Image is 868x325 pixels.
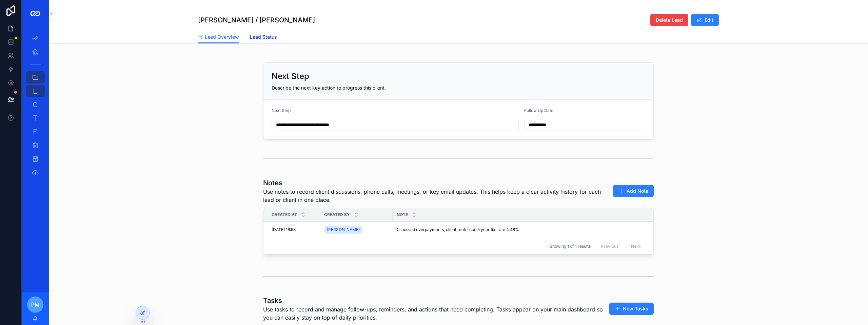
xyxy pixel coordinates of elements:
[31,301,40,309] span: PM
[324,226,362,234] a: [PERSON_NAME]
[263,296,603,305] h1: Tasks
[613,185,654,197] button: Add Note
[272,85,386,91] span: Describe the next key action to progress this client.
[691,14,719,26] button: Edit
[272,227,296,232] span: [DATE] 16:58
[263,188,603,204] span: Use notes to record client discussions, phone calls, meetings, or key email updates. This helps k...
[205,34,239,40] span: Lead Overview
[250,34,277,40] span: Lead Status
[250,31,277,44] a: Lead Status
[327,227,360,232] span: [PERSON_NAME]
[22,27,49,187] div: scrollable content
[198,31,239,44] a: Lead Overview
[656,17,683,23] span: Delete Lead
[272,212,297,217] span: Created at
[524,108,553,113] span: Follow Up Date
[30,8,41,19] img: App logo
[397,212,408,217] span: Note
[263,305,603,322] span: Use tasks to record and manage follow-ups, reminders, and actions that need completing. Tasks app...
[272,108,291,113] span: Next Step
[650,14,688,26] button: Delete Lead
[324,212,350,217] span: Created by
[550,244,591,249] span: Showing 1 of 1 results
[198,15,315,25] h1: [PERSON_NAME] / [PERSON_NAME]
[263,178,603,188] h1: Notes
[272,71,309,82] h2: Next Step
[395,227,519,232] span: Disucssed overpayments, client prefernce 5 year fix rate 4.48%
[609,303,654,315] button: New Tasks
